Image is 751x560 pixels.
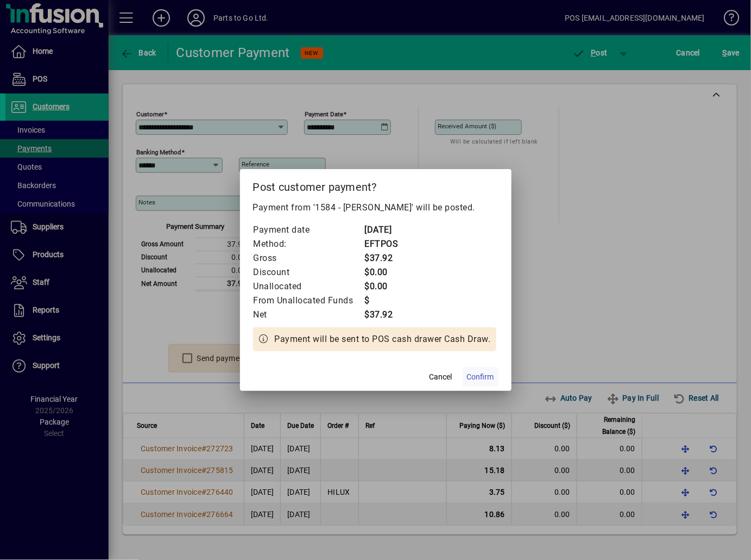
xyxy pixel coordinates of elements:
span: Confirm [467,371,494,383]
td: Unallocated [253,279,364,294]
td: Gross [253,251,364,265]
td: $0.00 [364,279,408,294]
button: Cancel [424,367,458,387]
h2: Post customer payment? [240,169,512,201]
td: Method: [253,237,364,251]
td: EFTPOS [364,237,408,251]
td: [DATE] [364,223,408,237]
span: Cancel [430,371,452,383]
p: Payment from '1584 - [PERSON_NAME]' will be posted. [253,201,498,214]
td: Discount [253,265,364,279]
span: Payment will be sent to POS cash drawer Cash Draw. [275,333,491,346]
button: Confirm [463,367,498,387]
td: $37.92 [364,308,408,322]
td: $37.92 [364,251,408,265]
td: From Unallocated Funds [253,294,364,308]
td: Payment date [253,223,364,237]
td: Net [253,308,364,322]
td: $ [364,294,408,308]
td: $0.00 [364,265,408,279]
